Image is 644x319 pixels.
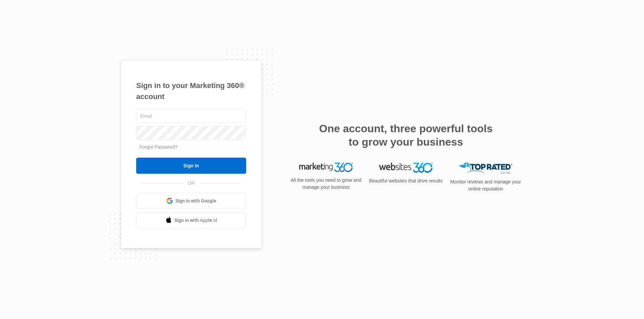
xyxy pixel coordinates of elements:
[288,177,364,191] p: All the tools you need to grow and manage your business
[448,178,523,192] p: Monitor reviews and manage your online reputation
[136,193,246,209] a: Sign in with Google
[368,177,443,184] p: Beautiful websites that drive results
[183,180,200,187] span: OR
[175,197,216,205] span: Sign in with Google
[136,109,246,123] input: Email
[136,80,246,102] h1: Sign in to your Marketing 360® account
[299,163,353,172] img: Marketing 360
[136,212,246,228] a: Sign in with Apple Id
[140,144,178,150] a: Forgot Password?
[317,122,495,149] h2: One account, three powerful tools to grow your business
[174,217,217,224] span: Sign in with Apple Id
[136,158,246,174] input: Sign In
[379,163,433,172] img: Websites 360
[459,163,513,174] img: Top Rated Local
